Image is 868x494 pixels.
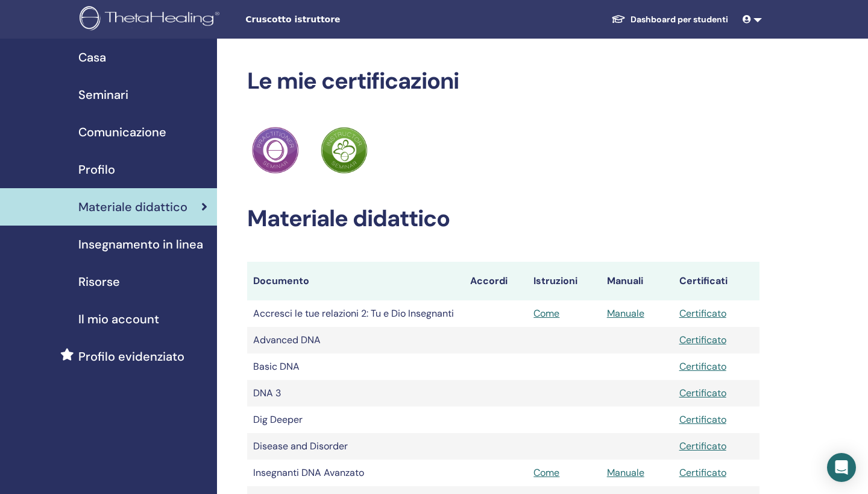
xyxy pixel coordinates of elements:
a: Come [533,466,559,479]
td: Dig Deeper [247,407,464,433]
a: Certificato [679,413,726,426]
span: Risorse [78,273,120,291]
img: logo.png [80,6,224,33]
a: Certificato [679,360,726,373]
td: Insegnanti DNA Avanzato [247,460,464,486]
span: Seminari [78,86,128,104]
div: Open Intercom Messenger [827,453,856,482]
a: Manuale [607,307,644,320]
span: Comunicazione [78,123,166,141]
th: Certificati [673,262,759,300]
span: Il mio account [78,310,159,328]
span: Insegnamento in linea [78,235,203,253]
td: Basic DNA [247,353,464,380]
a: Manuale [607,466,644,479]
th: Manuali [601,262,673,300]
a: Certificato [679,334,726,346]
a: Come [533,307,559,320]
td: Accresci le tue relazioni 2: Tu e Dio Insegnanti [247,300,464,327]
td: Disease and Disorder [247,433,464,460]
span: Profilo [78,160,115,179]
span: Materiale didattico [78,198,187,216]
a: Dashboard per studenti [602,8,738,31]
h2: Materiale didattico [247,205,759,233]
span: Casa [78,48,106,66]
th: Documento [247,262,464,300]
a: Certificato [679,466,726,479]
img: graduation-cap-white.svg [611,14,626,24]
th: Istruzioni [527,262,600,300]
span: Profilo evidenziato [78,347,184,366]
h2: Le mie certificazioni [247,68,759,95]
a: Certificato [679,307,726,320]
td: Advanced DNA [247,327,464,353]
img: Practitioner [321,127,368,174]
th: Accordi [464,262,527,300]
td: DNA 3 [247,380,464,407]
span: Cruscotto istruttore [245,13,426,26]
a: Certificato [679,387,726,399]
img: Practitioner [252,127,299,174]
a: Certificato [679,440,726,452]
